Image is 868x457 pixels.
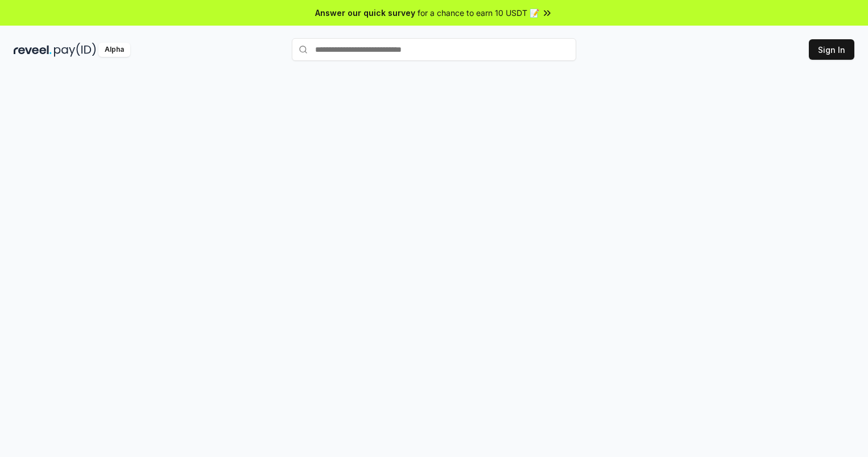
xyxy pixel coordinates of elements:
div: Alpha [98,43,130,57]
img: pay_id [54,43,96,57]
button: Sign In [809,39,854,60]
span: Answer our quick survey [315,7,415,19]
img: reveel_dark [14,43,52,57]
span: for a chance to earn 10 USDT 📝 [418,7,539,19]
